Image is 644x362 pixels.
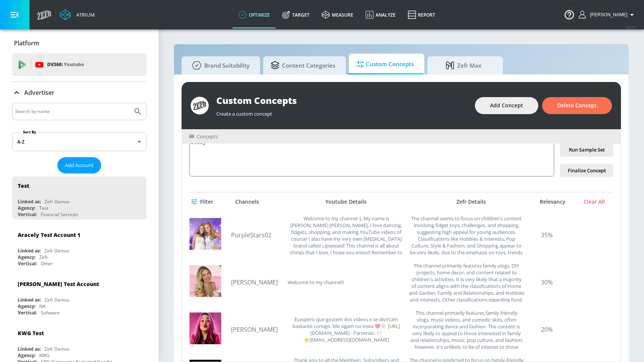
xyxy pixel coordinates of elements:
[408,215,524,255] div: The channel seems to focus on children's content involving fidget toys, challenges, and shopping,...
[193,197,213,207] span: Filter
[534,198,572,205] div: Relevancy
[18,346,41,352] div: Linked as:
[216,94,467,107] div: Custom Concepts
[190,195,216,209] button: Filter
[39,205,48,211] div: Test
[18,231,80,238] div: Aracely Test Account 1
[197,133,218,140] span: Concepts
[73,11,95,18] div: Atrium
[542,97,612,114] button: Delete Concept
[579,10,636,19] button: [PERSON_NAME]
[18,182,29,189] div: Test
[41,309,60,316] div: Software
[587,12,627,17] span: login as: uyen.hoang@zefr.com
[528,309,566,349] div: 20%
[39,352,49,359] div: KWG
[18,330,44,337] div: KWG Test
[231,278,284,286] a: [PERSON_NAME]
[189,56,250,74] span: Brand Suitability
[18,280,99,288] div: [PERSON_NAME] Test Account
[15,107,129,116] input: Search by name
[18,248,41,254] div: Linked as:
[276,1,316,28] a: Target
[12,176,146,220] div: TestLinked as:Zefr DemosAgency:TestVertical:Financial Services
[18,303,35,309] div: Agency:
[18,254,35,260] div: Agency:
[557,101,597,110] span: Delete Concept
[408,262,524,302] div: The channel primarily features family vlogs, DIY projects, home decor, and content related to chi...
[271,56,335,74] span: Content Categories
[402,1,441,28] a: Report
[12,226,146,269] div: Aracely Test Account 1Linked as:Zefr DemosAgency:ZefrVertical:Other
[560,143,613,156] button: Run Sample Set
[14,39,39,47] p: Platform
[566,166,607,175] span: Finalize Concept
[231,231,284,239] a: PurpleStars02
[288,262,344,302] div: Welcome to my channel!!
[190,218,221,250] img: UC46fZkmsP85pUQDLw1UKezg
[12,82,146,103] div: Advertiser
[45,248,69,254] div: Zefr Demos
[60,9,95,20] a: Atrium
[18,352,35,359] div: Agency:
[12,53,146,76] div: DV360: Youtube
[45,198,69,205] div: Zefr Demos
[189,133,218,140] div: Concepts
[359,1,402,28] a: Analyze
[231,325,284,334] a: [PERSON_NAME]
[65,161,94,170] span: Add Account
[39,303,46,309] div: NA
[18,198,41,205] div: Linked as:
[39,254,48,260] div: Zefr
[18,309,37,316] div: Vertical:
[575,198,613,205] div: Clear All
[12,275,146,318] div: [PERSON_NAME] Test AccountLinked as:Zefr DemosAgency:NAVertical:Software
[18,205,35,211] div: Agency:
[190,312,221,344] img: UC63iwP6BtIjxB6xn1GKR6Lw
[408,309,524,349] div: This channel primarily features family-friendly vlogs, music videos, and comedic skits, often inc...
[284,198,408,205] div: Youtube Details
[24,88,54,97] p: Advertiser
[316,1,359,28] a: measure
[18,211,37,218] div: Vertical:
[288,215,405,255] div: Welcome to my channel :). My name is Kayla Ann. I love dancing, fidgets, shopping, and making You...
[45,297,69,303] div: Zefr Demos
[47,60,84,69] p: DV360:
[12,132,146,151] div: A-Z
[45,346,69,352] div: Zefr Demos
[560,164,613,177] button: Finalize Concept
[528,262,566,302] div: 30%
[412,198,530,205] div: Zefr Details
[64,60,84,68] p: Youtube
[475,97,538,114] button: Add Concept
[57,157,101,173] button: Add Account
[41,211,78,218] div: Financial Services
[190,138,554,176] textarea: bluey
[356,55,414,73] span: Custom Concepts
[190,265,221,297] img: UCP1N9j-Jl890PHJjD3VnhLg
[528,215,566,255] div: 35%
[235,198,259,205] div: Channels
[288,309,405,349] div: Ei,espero que gostem dos vídeos e se divirtam bastante comigo. Me sigam no insta 🩷👇🏻 https://www....
[22,130,38,135] label: Sort By
[566,145,607,154] span: Run Sample Set
[559,4,580,25] button: Open Resource Center
[216,107,467,117] div: Create a custom concept
[435,56,492,74] span: Zefr Max
[41,260,53,267] div: Other
[490,101,523,110] span: Add Concept
[18,260,37,267] div: Vertical:
[12,32,146,54] div: Platform
[233,1,276,28] a: optimize
[626,25,636,29] span: v 4.24.0
[18,297,41,303] div: Linked as:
